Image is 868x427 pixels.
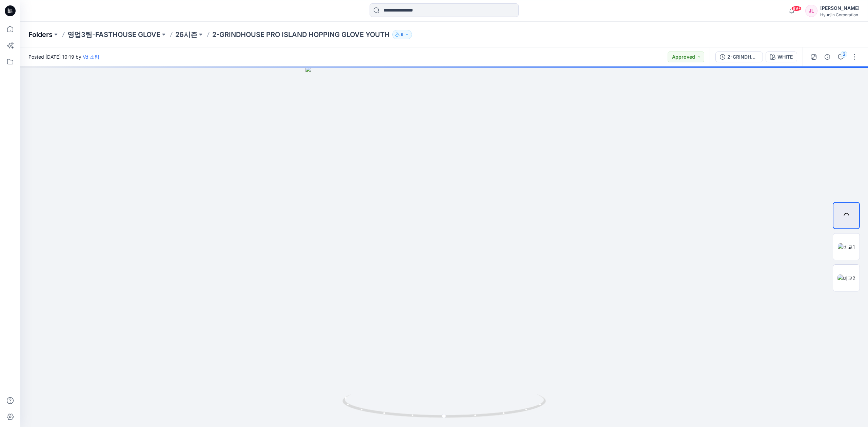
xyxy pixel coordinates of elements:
[835,52,846,62] button: 3
[212,30,390,39] p: 2-GRINDHOUSE PRO ISLAND HOPPING GLOVE YOUTH
[838,243,855,250] img: 비교1
[28,30,53,39] a: Folders
[820,12,860,17] div: Hyunjin Corporation
[805,5,817,17] div: JL
[67,30,160,39] a: 영업3팀-FASTHOUSE GLOVE
[28,53,99,60] span: Posted [DATE] 10:19 by
[841,51,847,58] div: 3
[401,31,403,38] p: 6
[777,53,793,61] div: WHITE
[727,53,758,61] div: 2-GRINDHOUSE PRO ISLAND HOPPING GLOVE YOUTH
[822,52,833,62] button: Details
[837,274,855,282] img: 비교2
[766,52,797,62] button: WHITE
[791,6,802,11] span: 99+
[392,30,412,39] button: 6
[83,54,99,60] a: Vd 소팀
[175,30,197,39] a: 26시즌
[820,4,860,12] div: [PERSON_NAME]
[715,52,763,62] button: 2-GRINDHOUSE PRO ISLAND HOPPING GLOVE YOUTH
